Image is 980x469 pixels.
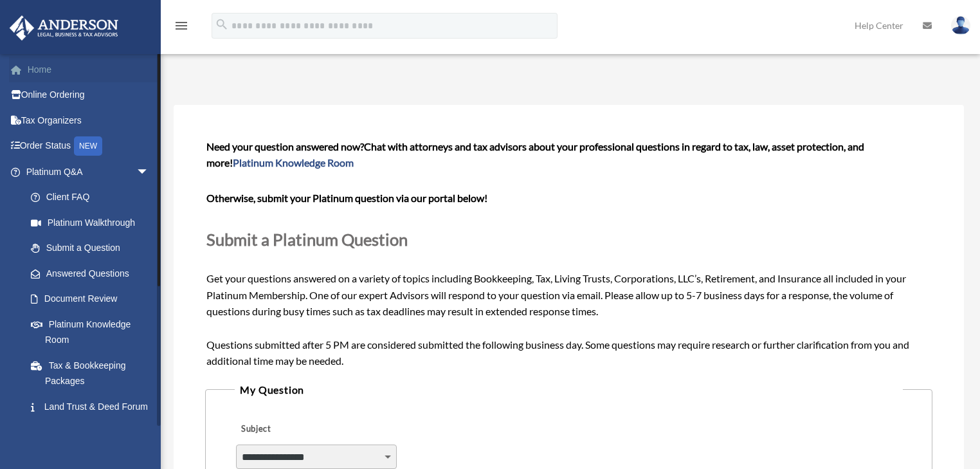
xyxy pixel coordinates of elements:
a: Platinum Walkthrough [18,210,168,235]
a: Answered Questions [18,261,168,286]
a: Submit a Question [18,235,162,261]
a: Platinum Knowledge Room [18,311,168,353]
a: Tax & Bookkeeping Packages [18,353,168,394]
a: Order StatusNEW [9,133,168,160]
legend: My Question [235,381,902,399]
label: Subject [236,421,358,439]
a: Tax Organizers [9,107,168,133]
span: Need your question answered now? [206,140,364,152]
a: Land Trust & Deed Forum [18,394,168,419]
a: Online Ordering [9,82,168,108]
a: Platinum Q&Aarrow_drop_down [9,159,168,185]
span: Submit a Platinum Question [206,230,408,249]
a: Platinum Knowledge Room [233,156,354,169]
a: menu [174,23,189,33]
a: Document Review [18,286,168,312]
span: arrow_drop_down [136,159,162,185]
img: User Pic [951,16,970,35]
span: Get your questions answered on a variety of topics including Bookkeeping, Tax, Living Trusts, Cor... [206,140,931,367]
img: Anderson Advisors Platinum Portal [6,15,122,41]
span: Chat with attorneys and tax advisors about your professional questions in regard to tax, law, ass... [206,140,864,169]
div: NEW [74,136,102,156]
a: Client FAQ [18,185,168,210]
i: menu [174,18,189,33]
i: search [215,17,229,32]
b: Otherwise, submit your Platinum question via our portal below! [206,192,487,204]
a: Portal Feedback [18,419,168,445]
a: Home [9,57,168,82]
